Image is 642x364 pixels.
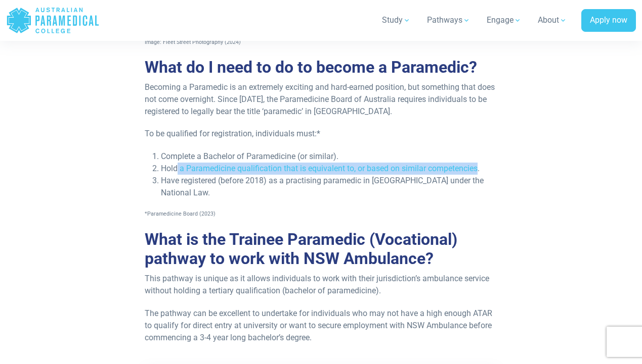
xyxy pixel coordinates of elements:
li: Hold a Paramedicine qualification that is equivalent to, or based on similar competencies. [161,163,498,175]
h2: What is the Trainee Paramedic (Vocational) pathway to work with NSW Ambulance? [145,230,498,269]
a: Apply now [581,9,636,32]
a: Study [376,6,417,34]
p: The pathway can be excellent to undertake for individuals who may not have a high enough ATAR to ... [145,307,498,344]
li: Have registered (before 2018) as a practising paramedic in [GEOGRAPHIC_DATA] under the National Law. [161,175,498,199]
p: To be qualified for registration, individuals must:* [145,128,498,140]
a: About [532,6,573,34]
p: This pathway is unique as it allows individuals to work with their jurisdiction’s ambulance servi... [145,273,498,297]
h2: What do I need to do to become a Paramedic? [145,58,498,77]
a: Pathways [421,6,477,34]
span: *Paramedicine Board (2023) [145,211,216,217]
li: Complete a Bachelor of Paramedicine (or similar). [161,150,498,163]
span: Image: Fleet Street Photography (2024) [145,39,241,45]
a: Australian Paramedical College [6,4,100,37]
a: Engage [481,6,528,34]
p: Becoming a Paramedic is an extremely exciting and hard-earned position, but something that does n... [145,81,498,118]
